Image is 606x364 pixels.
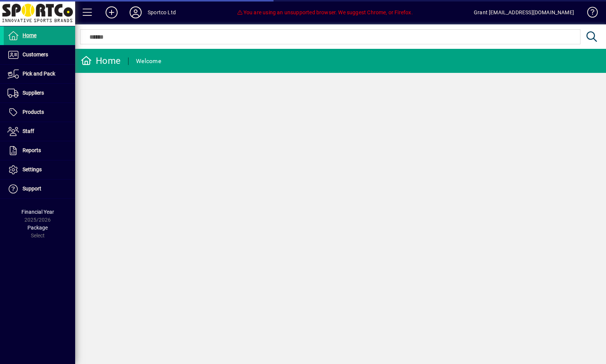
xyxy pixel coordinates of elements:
a: Settings [4,160,75,179]
span: Home [23,32,36,38]
span: Financial Year [21,209,54,215]
span: Customers [23,51,48,57]
div: Sportco Ltd [148,6,176,18]
span: Reports [23,147,41,153]
button: Add [100,6,124,19]
a: Reports [4,141,75,160]
span: Support [23,186,41,192]
a: Pick and Pack [4,65,75,83]
span: You are using an unsupported browser. We suggest Chrome, or Firefox. [237,9,413,15]
a: Knowledge Base [582,2,597,26]
a: Suppliers [4,84,75,103]
a: Customers [4,45,75,64]
span: Staff [23,128,34,134]
a: Staff [4,122,75,141]
button: Profile [124,6,148,19]
div: Welcome [136,55,161,67]
span: Package [27,225,48,231]
span: Suppliers [23,90,44,96]
div: Grant [EMAIL_ADDRESS][DOMAIN_NAME] [474,6,574,18]
span: Pick and Pack [23,71,55,77]
a: Products [4,103,75,122]
span: Settings [23,166,42,172]
div: Home [81,55,121,67]
a: Support [4,180,75,198]
span: Products [23,109,44,115]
